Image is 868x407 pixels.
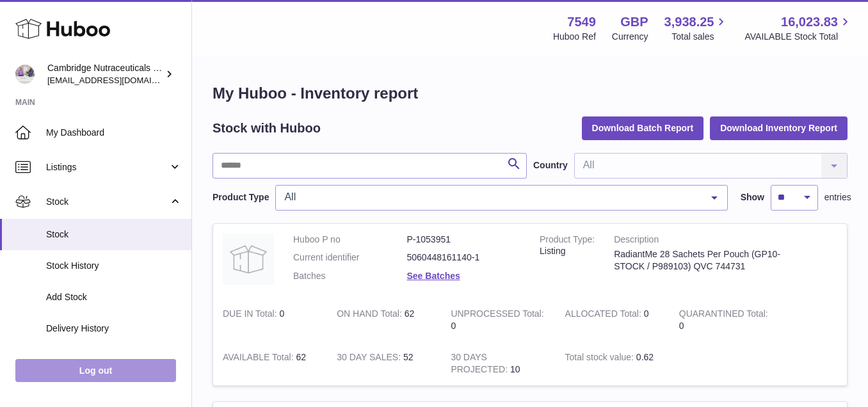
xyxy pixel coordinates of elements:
[213,191,269,203] label: Product Type
[46,228,182,241] span: Stock
[281,191,701,203] span: All
[565,308,644,322] strong: ALLOCATED Total
[213,120,321,137] h2: Stock with Huboo
[582,116,704,140] button: Download Batch Report
[46,161,168,173] span: Listings
[441,298,555,342] td: 0
[565,352,636,365] strong: Total stock value
[612,31,648,43] div: Currency
[46,196,168,208] span: Stock
[664,13,714,31] span: 3,938.25
[337,308,405,322] strong: ON HAND Total
[744,31,853,43] span: AVAILABLE Stock Total
[47,62,163,86] div: Cambridge Nutraceuticals Ltd
[567,13,596,31] strong: 7549
[213,342,327,385] td: 62
[223,308,279,322] strong: DUE IN Total
[614,234,798,249] strong: Description
[293,270,407,282] dt: Batches
[15,359,176,382] a: Log out
[671,31,728,43] span: Total sales
[636,352,654,362] span: 0.62
[620,13,648,31] strong: GBP
[824,191,851,203] span: entries
[540,234,595,248] strong: Product Type
[744,13,853,43] a: 16,023.83 AVAILABLE Stock Total
[293,234,407,246] dt: Huboo P no
[293,251,407,264] dt: Current identifier
[710,116,848,140] button: Download Inventory Report
[15,65,35,84] img: qvc@camnutra.com
[556,298,670,342] td: 0
[781,13,838,31] span: 16,023.83
[664,13,729,43] a: 3,938.25 Total sales
[679,321,684,331] span: 0
[223,352,296,365] strong: AVAILABLE Total
[407,251,521,264] dd: 5060448161140-1
[223,234,274,285] img: product image
[327,298,441,342] td: 62
[533,159,568,172] label: Country
[553,31,596,43] div: Huboo Ref
[451,308,543,322] strong: UNPROCESSED Total
[679,308,768,322] strong: QUARANTINED Total
[46,323,182,335] span: Delivery History
[540,246,565,256] span: listing
[46,291,182,303] span: Add Stock
[213,83,848,104] h1: My Huboo - Inventory report
[407,234,521,246] dd: P-1053951
[46,127,182,139] span: My Dashboard
[741,191,764,203] label: Show
[47,75,188,85] span: [EMAIL_ADDRESS][DOMAIN_NAME]
[337,352,403,365] strong: 30 DAY SALES
[327,342,441,385] td: 52
[46,260,182,272] span: Stock History
[407,271,460,281] a: See Batches
[614,248,798,273] div: RadiantMe 28 Sachets Per Pouch (GP10-STOCK / P989103) QVC 744731
[451,352,510,378] strong: 30 DAYS PROJECTED
[46,354,182,366] span: ASN Uploads
[441,342,555,385] td: 10
[213,298,327,342] td: 0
